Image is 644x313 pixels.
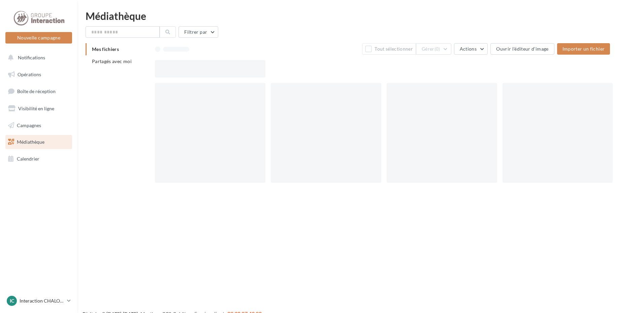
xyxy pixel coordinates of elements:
a: Visibilité en ligne [4,102,73,116]
a: IC Interaction CHALONS EN [GEOGRAPHIC_DATA] [5,294,72,307]
span: Calendrier [17,156,39,162]
button: Gérer(0) [416,43,451,55]
a: Opérations [4,67,73,82]
span: Notifications [18,55,45,60]
button: Notifications [4,51,71,65]
span: Campagnes [17,122,41,128]
a: Boîte de réception [4,84,73,98]
button: Nouvelle campagne [5,32,72,44]
button: Filtrer par [179,26,218,38]
div: Médiathèque [86,11,636,21]
button: Importer un fichier [557,43,610,55]
button: Actions [454,43,488,55]
span: Partagés avec moi [92,58,132,64]
span: IC [10,297,14,304]
a: Calendrier [4,152,73,166]
span: Mes fichiers [92,46,119,52]
p: Interaction CHALONS EN [GEOGRAPHIC_DATA] [20,297,64,304]
a: Médiathèque [4,135,73,149]
span: Médiathèque [17,139,44,145]
span: Opérations [18,72,41,77]
span: Actions [460,46,477,52]
span: Importer un fichier [562,46,605,52]
span: (0) [434,46,440,52]
button: Tout sélectionner [362,43,416,55]
a: Campagnes [4,118,73,133]
span: Boîte de réception [17,88,56,94]
button: Ouvrir l'éditeur d'image [490,43,554,55]
span: Visibilité en ligne [18,106,54,111]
